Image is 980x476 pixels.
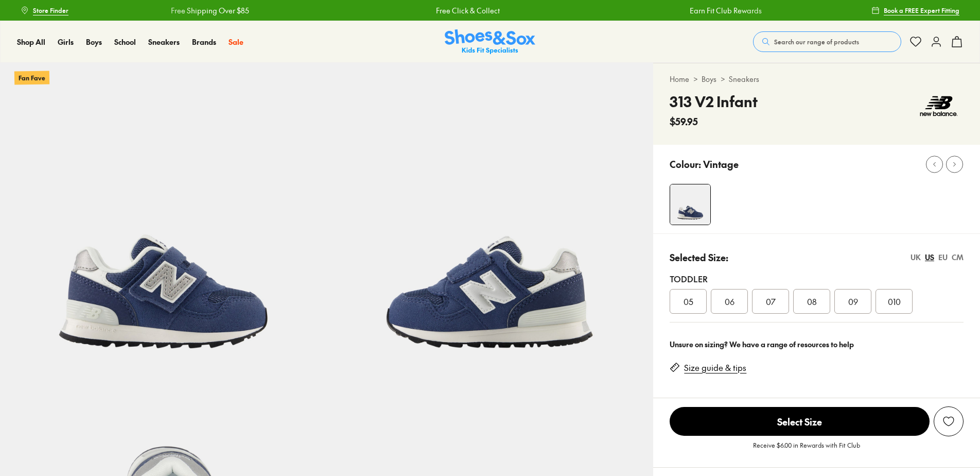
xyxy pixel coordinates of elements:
div: Unsure on sizing? We have a range of resources to help [670,339,964,350]
a: Home [670,74,689,84]
div: UK [911,252,921,263]
img: SNS_Logo_Responsive.svg [445,29,535,55]
a: Boys [702,74,716,84]
button: Search our range of products [753,31,901,52]
span: $59.95 [670,114,698,128]
p: Colour: [670,157,701,171]
span: School [114,37,136,47]
a: Sale [229,37,243,47]
span: 06 [725,295,734,308]
p: Receive $6.00 in Rewards with Fit Club [753,440,860,459]
a: Boys [86,37,102,47]
div: Toddler [670,273,964,285]
div: US [925,252,934,263]
img: 4-538806_1 [670,184,710,225]
span: Boys [86,37,102,47]
p: Selected Size: [670,250,728,264]
div: > > [670,74,964,84]
a: Earn Fit Club Rewards [688,5,760,16]
span: Shop All [17,37,45,47]
button: Select Size [670,406,930,436]
p: Vintage [703,157,739,171]
span: 010 [888,295,901,308]
span: Store Finder [33,6,68,15]
span: 08 [807,295,817,308]
span: Sale [229,37,243,47]
a: Brands [192,37,216,47]
span: 07 [766,295,776,308]
a: School [114,37,136,47]
a: Store Finder [21,1,68,20]
span: Sneakers [148,37,180,47]
span: 09 [848,295,858,308]
span: 05 [684,295,693,308]
a: Size guide & tips [684,362,746,373]
div: CM [952,252,964,263]
button: Add to Wishlist [934,406,964,436]
span: Book a FREE Expert Fitting [884,6,959,15]
span: Search our range of products [774,37,859,46]
h4: 313 V2 Infant [670,91,758,112]
a: Girls [58,37,74,47]
a: Free Shipping Over $85 [169,5,247,16]
a: Sneakers [729,74,759,84]
a: Free Click & Collect [434,5,498,16]
a: Shoes & Sox [445,29,535,55]
img: Vendor logo [914,91,964,122]
a: Sneakers [148,37,180,47]
img: 5-538807_1 [327,63,654,390]
a: Shop All [17,37,45,47]
div: EU [938,252,948,263]
span: Brands [192,37,216,47]
span: Select Size [670,407,930,436]
p: Fan Fave [14,71,49,84]
span: Girls [58,37,74,47]
a: Book a FREE Expert Fitting [871,1,959,20]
